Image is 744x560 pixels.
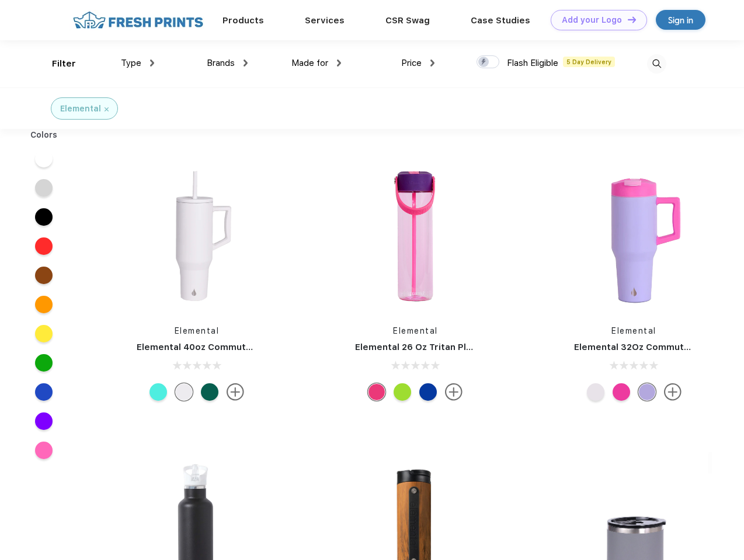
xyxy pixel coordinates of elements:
a: Elemental [175,326,220,335]
span: 5 Day Delivery [563,57,615,67]
span: Brands [207,58,235,68]
div: Add your Logo [562,15,622,25]
img: dropdown.png [244,60,248,66]
a: Elemental [393,326,438,335]
span: Type [121,58,141,68]
div: Vintage flower [150,383,167,401]
span: Made for [291,58,328,68]
div: Forest Green [201,383,218,401]
div: Sign in [668,13,693,27]
div: Lilac Tie Dye [638,383,656,401]
div: White [175,383,193,401]
a: Elemental [611,326,656,335]
div: Aqua Waves [419,383,437,401]
div: Berries Blast [368,383,385,401]
div: Elemental [60,103,101,115]
a: CSR Swag [385,15,430,26]
img: desktop_search.svg [647,54,666,73]
div: Matte White [587,383,604,401]
img: more.svg [445,383,463,401]
div: Hot Pink [613,383,630,401]
img: dropdown.png [337,60,341,66]
a: Services [305,15,345,26]
span: Price [401,58,422,68]
a: Sign in [656,10,705,30]
div: Colors [22,129,67,141]
a: Elemental 32Oz Commuter Tumbler [574,342,733,352]
a: Products [222,15,264,26]
img: DT [628,16,636,23]
img: func=resize&h=266 [338,158,493,313]
div: Filter [52,57,76,71]
img: fo%20logo%202.webp [69,10,207,30]
img: more.svg [664,383,682,401]
a: Elemental 40oz Commuter Tumbler [137,342,295,352]
img: filter_cancel.svg [105,107,109,111]
img: dropdown.png [150,60,154,66]
img: dropdown.png [430,60,434,66]
div: Key lime [394,383,411,401]
a: Elemental 26 Oz Tritan Plastic Water Bottle [355,342,548,352]
span: Flash Eligible [507,58,558,68]
img: func=resize&h=266 [119,158,274,313]
img: func=resize&h=266 [557,158,712,313]
img: more.svg [227,383,244,401]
